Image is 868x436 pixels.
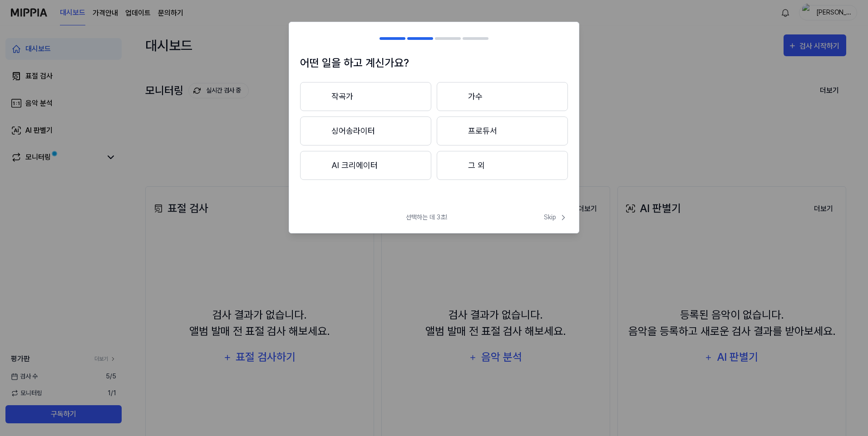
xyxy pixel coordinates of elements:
[300,82,431,111] button: 작곡가
[300,55,568,71] h1: 어떤 일을 하고 계신가요?
[300,151,431,180] button: AI 크리에이터
[437,151,568,180] button: 그 외
[544,213,568,222] span: Skip
[437,116,568,145] button: 프로듀서
[437,82,568,111] button: 가수
[300,116,431,145] button: 싱어송라이터
[406,213,447,222] span: 선택하는 데 3초!
[542,213,568,222] button: Skip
